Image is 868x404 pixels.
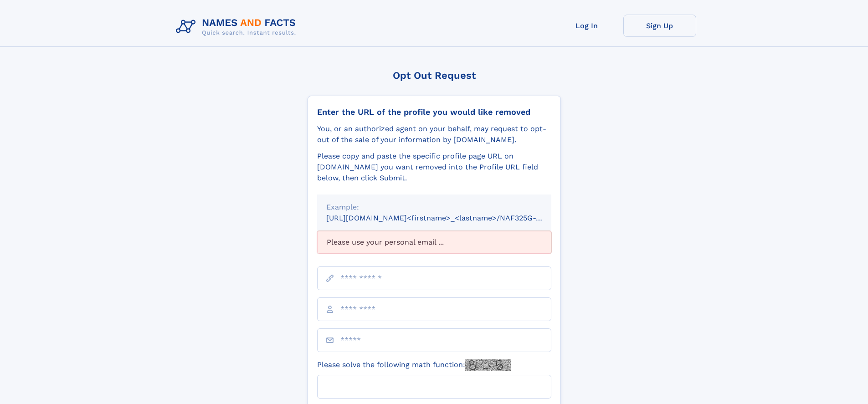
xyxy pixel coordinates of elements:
label: Please solve the following math function: [317,359,511,371]
small: [URL][DOMAIN_NAME]<firstname>_<lastname>/NAF325G-xxxxxxxx [326,214,569,222]
div: Example: [326,202,542,213]
div: You, or an authorized agent on your behalf, may request to opt-out of the sale of your informatio... [317,123,551,145]
a: Log In [550,15,623,37]
img: Logo Names and Facts [172,15,303,39]
div: Opt Out Request [308,70,561,81]
div: Please use your personal email ... [317,231,551,254]
div: Enter the URL of the profile you would like removed [317,107,551,117]
div: Please copy and paste the specific profile page URL on [DOMAIN_NAME] you want removed into the Pr... [317,151,551,184]
a: Sign Up [623,15,696,37]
